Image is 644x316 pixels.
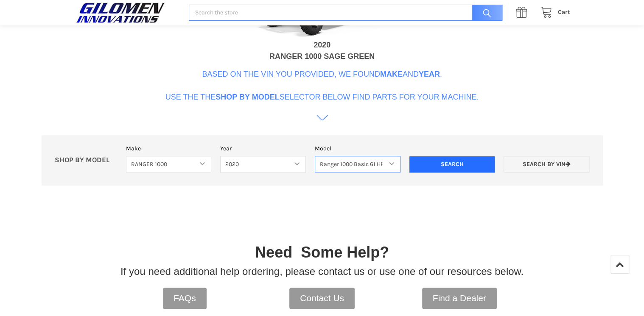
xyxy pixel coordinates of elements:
[189,5,502,21] input: Search the store
[315,144,400,153] label: Model
[380,70,403,78] b: Make
[50,156,122,165] p: SHOP BY MODEL
[163,288,207,309] a: FAQs
[74,2,167,23] img: GILOMEN INNOVATIONS
[289,288,355,309] a: Contact Us
[269,51,375,62] div: RANGER 1000 SAGE GREEN
[120,264,524,279] p: If you need additional help ordering, please contact us or use one of our resources below.
[468,5,502,21] input: Search
[409,156,495,172] input: Search
[220,144,306,153] label: Year
[419,70,440,78] b: Year
[558,8,570,16] span: Cart
[126,144,212,153] label: Make
[216,93,279,101] b: Shop By Model
[536,7,570,18] a: Cart
[610,255,629,274] a: Top of Page
[314,39,330,51] div: 2020
[74,2,180,23] a: GILOMEN INNOVATIONS
[165,69,479,103] p: Based on the VIN you provided, we found and . Use the the selector below find parts for your mach...
[255,241,389,264] p: Need Some Help?
[504,156,589,172] a: Search by VIN
[422,288,497,309] a: Find a Dealer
